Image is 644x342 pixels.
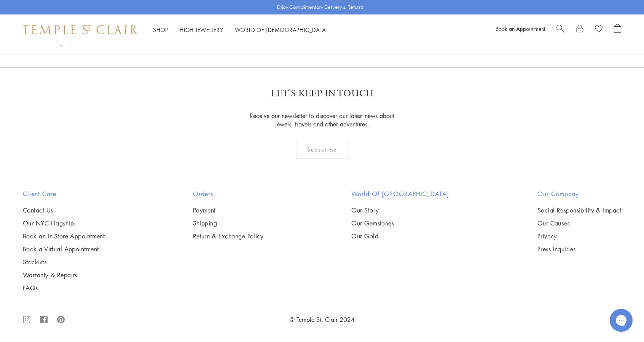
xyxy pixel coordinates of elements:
a: Book an In-Store Appointment [23,232,105,240]
a: Our Causes [537,219,621,227]
a: Search [556,24,564,35]
a: High JewelleryHigh Jewellery [180,26,223,34]
a: Our Gemstones [351,219,449,227]
h2: World of [GEOGRAPHIC_DATA] [351,189,449,198]
a: View Wishlist [595,24,603,35]
a: Our Gold [351,232,449,240]
a: Contact Us [23,206,105,214]
img: Temple St. Clair [23,25,138,34]
a: Stockists [23,258,105,266]
p: Enjoy Complimentary Delivery & Returns [277,3,363,11]
iframe: Gorgias live chat messenger [606,306,636,334]
a: World of [DEMOGRAPHIC_DATA]World of [DEMOGRAPHIC_DATA] [235,26,328,34]
a: Payment [193,206,264,214]
a: Social Responsibility & Impact [537,206,621,214]
h2: Orders [193,189,264,198]
a: Press Inquiries [537,245,621,253]
a: Return & Exchange Policy [193,232,264,240]
a: Warranty & Repairs [23,271,105,279]
a: Our NYC Flagship [23,219,105,227]
p: Receive our newsletter to discover our latest news about jewels, travels and other adventures. [245,112,399,128]
a: Open Shopping Bag [614,24,621,35]
a: ShopShop [153,26,168,34]
a: Book an Appointment [496,25,545,32]
a: FAQs [23,284,105,292]
h2: Our Company [537,189,621,198]
a: Book a Virtual Appointment [23,245,105,253]
a: Shipping [193,219,264,227]
a: © Temple St. Clair 2024 [290,315,355,324]
a: Privacy [537,232,621,240]
h2: Client Care [23,189,105,198]
nav: Main navigation [153,25,328,35]
div: Subscribe [296,140,348,159]
p: LET'S KEEP IN TOUCH [271,87,373,100]
a: Our Story [351,206,449,214]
